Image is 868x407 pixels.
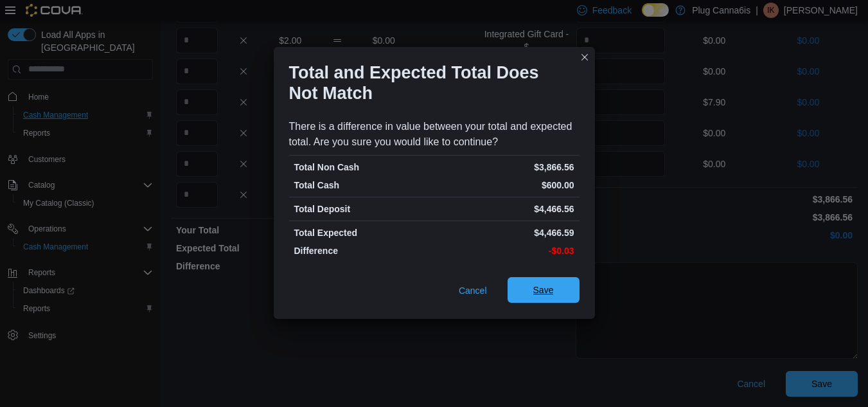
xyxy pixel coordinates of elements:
p: $600.00 [437,179,574,192]
button: Save [508,277,580,303]
div: There is a difference in value between your total and expected total. Are you sure you would like... [289,119,580,150]
p: $3,866.56 [437,161,574,174]
p: Total Non Cash [294,161,432,174]
span: Cancel [459,284,487,297]
h1: Total and Expected Total Does Not Match [289,62,569,104]
button: Closes this modal window [577,50,592,65]
button: Cancel [454,278,492,303]
span: Save [533,284,554,296]
p: -$0.03 [437,244,574,257]
p: Total Expected [294,226,432,239]
p: $4,466.56 [437,203,574,215]
p: Total Deposit [294,203,432,215]
p: Total Cash [294,179,432,192]
p: $4,466.59 [437,226,574,239]
p: Difference [294,244,432,257]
